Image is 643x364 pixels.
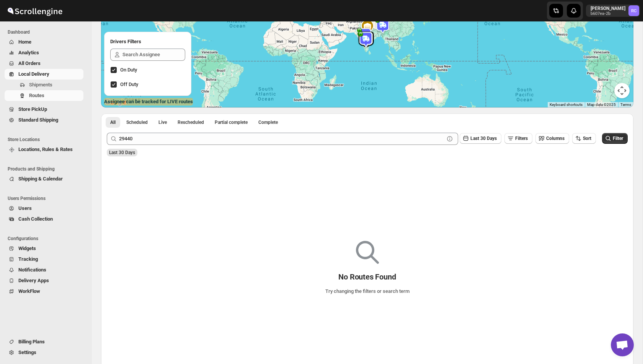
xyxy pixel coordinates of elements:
[5,214,83,224] button: Cash Collection
[5,254,83,265] button: Tracking
[122,49,185,61] input: Search Assignee
[18,71,49,77] span: Local Delivery
[470,136,497,141] span: Last 30 Days
[8,236,86,242] span: Configurations
[8,136,86,143] span: Store Locations
[5,144,83,155] button: Locations, Rules & Rates
[18,245,36,251] span: Widgets
[103,97,128,107] a: Open this area in Google Maps (opens a new window)
[6,1,64,20] img: ScrollEngine
[18,50,39,55] span: Analytics
[5,336,83,347] button: Billing Plans
[18,146,73,152] span: Locations, Rules & Rates
[103,97,128,107] img: Google
[5,243,83,254] button: Widgets
[602,133,628,144] button: Filter
[104,98,193,106] label: Assignee can be tracked for LIVE routes
[29,82,52,88] span: Shipments
[8,29,86,35] span: Dashboard
[18,176,63,182] span: Shipping & Calendar
[628,5,639,16] span: Rahul Chopra
[5,265,83,275] button: Notifications
[5,347,83,358] button: Settings
[5,47,83,58] button: Analytics
[5,203,83,214] button: Users
[586,5,640,17] button: User menu
[620,102,631,107] a: Terms (opens in new tab)
[18,60,41,66] span: All Orders
[5,174,83,184] button: Shipping & Calendar
[8,195,86,201] span: Users Permissions
[460,133,501,144] button: Last 30 Days
[29,93,44,98] span: Routes
[18,267,46,273] span: Notifications
[5,80,83,90] button: Shipments
[550,102,583,107] button: Keyboard shortcuts
[338,272,396,281] p: No Routes Found
[18,39,31,45] span: Home
[583,136,591,141] span: Sort
[120,81,138,87] span: Off Duty
[158,119,167,125] span: Live
[18,205,32,211] span: Users
[258,119,278,125] span: Complete
[178,119,204,125] span: Rescheduled
[546,136,565,141] span: Columns
[587,102,616,107] span: Map data ©2025
[109,150,135,155] span: Last 30 Days
[5,90,83,101] button: Routes
[119,133,444,145] input: Search Route Name
[591,11,625,16] p: b607ea-2b
[18,216,53,222] span: Cash Collection
[613,136,623,141] span: Filter
[515,136,528,141] span: Filters
[120,67,137,73] span: On Duty
[572,133,596,144] button: Sort
[106,117,120,128] button: All routes
[18,117,58,123] span: Standard Shipping
[126,119,148,125] span: Scheduled
[5,58,83,69] button: All Orders
[110,119,116,125] span: All
[325,288,410,295] p: Try changing the filters or search term
[504,133,532,144] button: Filters
[18,278,49,283] span: Delivery Apps
[611,333,634,356] div: Open chat
[5,275,83,286] button: Delivery Apps
[18,288,40,294] span: WorkFlow
[5,286,83,297] button: WorkFlow
[18,349,36,355] span: Settings
[356,241,379,264] img: Empty search results
[5,37,83,47] button: Home
[591,5,625,11] p: [PERSON_NAME]
[18,106,47,112] span: Store PickUp
[215,119,248,125] span: Partial complete
[631,8,636,13] text: RC
[614,83,630,98] button: Map camera controls
[535,133,569,144] button: Columns
[18,339,45,344] span: Billing Plans
[8,166,86,172] span: Products and Shipping
[110,38,185,45] h2: Drivers Filters
[18,256,38,262] span: Tracking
